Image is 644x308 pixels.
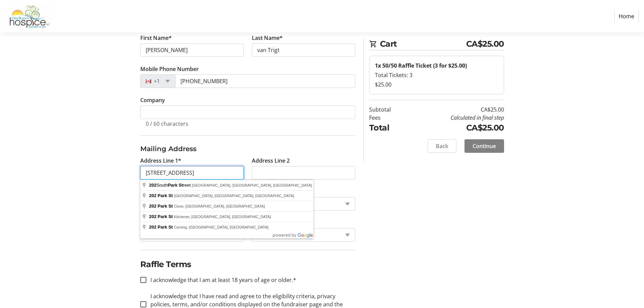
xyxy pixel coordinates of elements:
[369,114,408,122] td: Fees
[140,96,165,104] label: Company
[149,214,157,219] span: 202
[140,258,355,270] h2: Raffle Terms
[149,224,157,230] span: 202
[614,10,639,23] a: Home
[174,215,271,219] span: Kitchener, [GEOGRAPHIC_DATA], [GEOGRAPHIC_DATA]
[408,105,504,114] td: CA$25.00
[252,34,283,42] label: Last Name*
[140,144,355,154] h3: Mailing Address
[464,139,504,153] button: Continue
[252,157,290,165] label: Address Line 2
[5,3,53,30] img: Grey Bruce Hospice's Logo
[408,114,504,122] td: Calculated in final step
[149,193,157,198] span: 202
[140,166,244,180] input: Address
[140,65,199,73] label: Mobile Phone Number
[375,80,498,89] div: $25.00
[140,34,172,42] label: First Name*
[174,225,268,229] span: Corning, [GEOGRAPHIC_DATA], [GEOGRAPHIC_DATA]
[466,38,504,50] span: CA$25.00
[140,157,181,165] label: Address Line 1*
[369,105,408,114] td: Subtotal
[408,122,504,134] td: CA$25.00
[149,183,192,188] span: South reet
[375,62,467,69] strong: 1x 50/50 Raffle Ticket (3 for $25.00)
[174,204,265,208] span: Cisne, [GEOGRAPHIC_DATA], [GEOGRAPHIC_DATA]
[146,120,188,127] tr-character-limit: 0 / 60 characters
[149,204,157,209] span: 202
[158,224,173,230] span: Park St
[473,142,496,150] span: Continue
[436,142,448,150] span: Back
[158,204,173,209] span: Park St
[168,183,183,188] span: Park St
[158,214,173,219] span: Park St
[146,276,296,284] label: I acknowledge that I am at least 18 years of age or older.*
[369,122,408,134] td: Total
[375,71,498,79] div: Total Tickets: 3
[380,38,466,50] span: Cart
[149,183,157,188] span: 202
[158,193,173,198] span: Park St
[428,139,456,153] button: Back
[174,194,294,198] span: [GEOGRAPHIC_DATA], [GEOGRAPHIC_DATA], [GEOGRAPHIC_DATA]
[192,183,312,187] span: [GEOGRAPHIC_DATA], [GEOGRAPHIC_DATA], [GEOGRAPHIC_DATA]
[175,74,355,88] input: (506) 234-5678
